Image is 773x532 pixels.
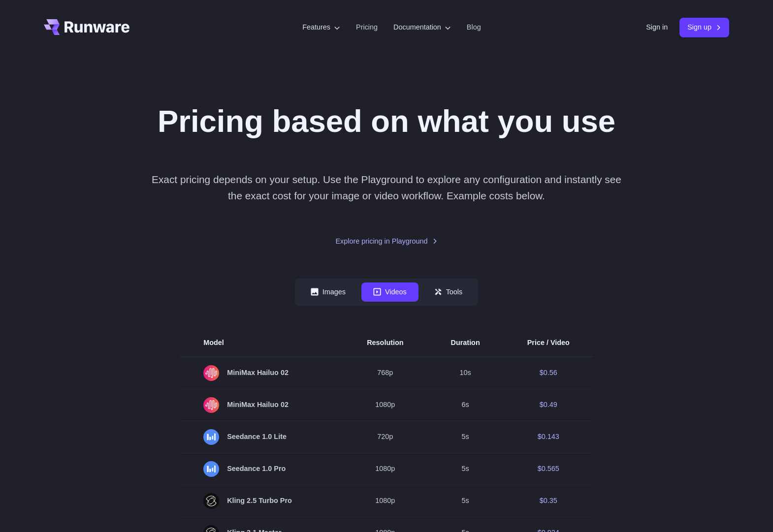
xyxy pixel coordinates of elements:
th: Price / Video [504,329,593,357]
span: MiniMax Hailuo 02 [203,397,320,413]
td: 5s [427,485,504,517]
a: Explore pricing in Playground [335,236,437,247]
td: $0.56 [504,357,593,389]
td: $0.143 [504,421,593,453]
td: 1080p [343,389,427,421]
td: $0.49 [504,389,593,421]
button: Tools [422,282,475,302]
p: Exact pricing depends on your setup. Use the Playground to explore any configuration and instantl... [147,171,626,204]
span: Seedance 1.0 Lite [203,429,320,445]
span: Kling 2.5 Turbo Pro [203,493,320,509]
a: Pricing [356,22,378,33]
th: Duration [427,329,504,357]
h1: Pricing based on what you use [158,102,615,140]
label: Documentation [393,22,451,33]
td: 5s [427,421,504,453]
button: Videos [361,282,419,302]
a: Sign in [646,22,668,33]
td: 5s [427,453,504,485]
button: Images [299,282,357,302]
td: 768p [343,357,427,389]
a: Go to / [44,19,129,35]
th: Resolution [343,329,427,357]
td: 1080p [343,453,427,485]
td: $0.35 [504,485,593,517]
td: $0.565 [504,453,593,485]
a: Sign up [679,18,729,37]
td: 1080p [343,485,427,517]
td: 720p [343,421,427,453]
span: Seedance 1.0 Pro [203,461,320,477]
td: 10s [427,357,504,389]
a: Blog [467,22,481,33]
label: Features [302,22,340,33]
th: Model [180,329,343,357]
span: MiniMax Hailuo 02 [203,365,320,381]
td: 6s [427,389,504,421]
